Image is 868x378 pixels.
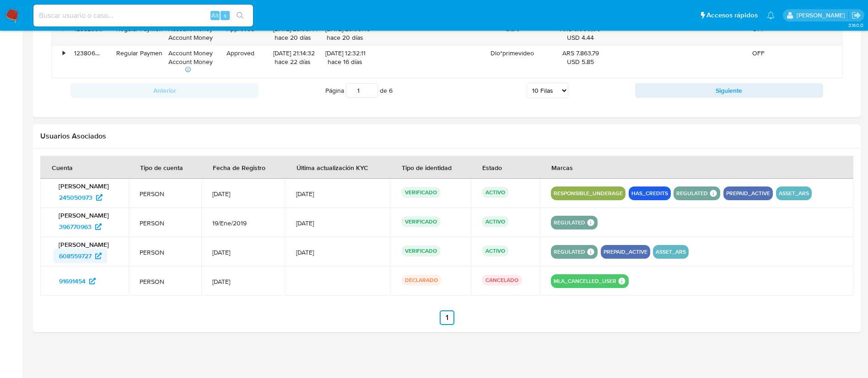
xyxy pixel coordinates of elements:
h2: Usuarios Asociados [40,132,853,141]
p: micaela.pliatskas@mercadolibre.com [797,11,848,20]
span: s [224,11,226,20]
span: Alt [211,11,219,20]
button: search-icon [231,9,249,22]
input: Buscar usuario o caso... [33,10,253,21]
a: Notificaciones [767,11,775,19]
a: Salir [852,11,861,20]
span: 3.160.0 [848,21,863,29]
span: Accesos rápidos [706,11,758,20]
